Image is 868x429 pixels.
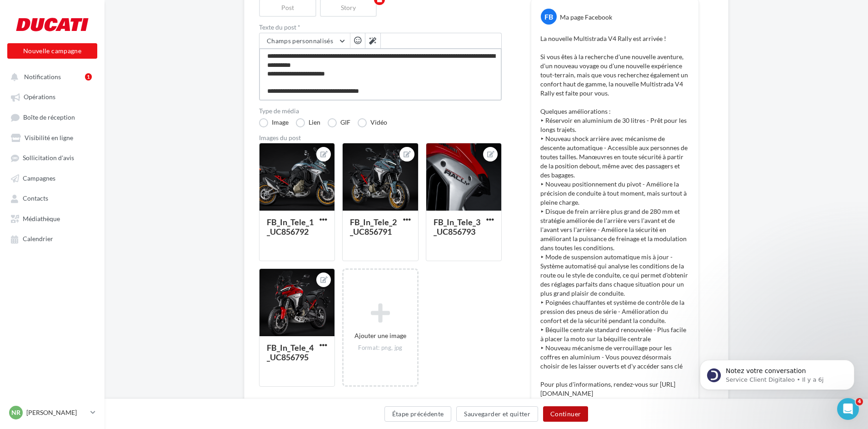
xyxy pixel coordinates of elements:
[23,235,53,243] span: Calendrier
[358,118,387,127] label: Vidéo
[350,217,397,237] div: FB_In_Tele_2_UC856791
[5,129,99,146] a: Visibilité en ligne
[5,68,95,85] button: Notifications 1
[541,9,557,25] div: FB
[5,88,99,105] a: Opérations
[267,217,314,237] div: FB_In_Tele_1_UC856792
[25,134,73,141] span: Visibilité en ligne
[7,43,97,59] button: Nouvelle campagne
[456,406,538,422] button: Sauvegarder et quitter
[5,109,99,126] a: Boîte de réception
[259,118,289,127] label: Image
[267,343,314,362] div: FB_In_Tele_4_UC856795
[259,108,502,114] label: Type de média
[5,149,99,166] a: Sollicitation d'avis
[5,210,99,227] a: Médiathèque
[434,217,480,237] div: FB_In_Tele_3_UC856793
[560,13,612,22] div: Ma page Facebook
[7,404,97,421] a: NR [PERSON_NAME]
[24,93,55,101] span: Opérations
[259,135,502,141] div: Images du post
[11,408,20,417] span: NR
[5,170,99,186] a: Campagnes
[296,118,320,127] label: Lien
[259,24,502,30] label: Texte du post *
[23,215,60,222] span: Médiathèque
[540,34,689,425] p: La nouvelle Multistrada V4 Rally est arrivée ! Si vous êtes à la recherche d'une nouvelle aventur...
[856,398,863,405] span: 4
[24,73,61,81] span: Notifications
[267,37,333,45] span: Champs personnalisés
[5,230,99,247] a: Calendrier
[543,406,588,422] button: Continuer
[384,406,452,422] button: Étape précédente
[23,174,55,182] span: Campagnes
[5,190,99,206] a: Contacts
[328,118,350,127] label: GIF
[686,341,868,404] iframe: Intercom notifications message
[23,113,75,121] span: Boîte de réception
[85,73,92,81] div: 1
[23,154,74,162] span: Sollicitation d'avis
[26,408,87,417] p: [PERSON_NAME]
[259,33,350,49] button: Champs personnalisés
[23,195,48,202] span: Contacts
[837,398,859,420] iframe: Intercom live chat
